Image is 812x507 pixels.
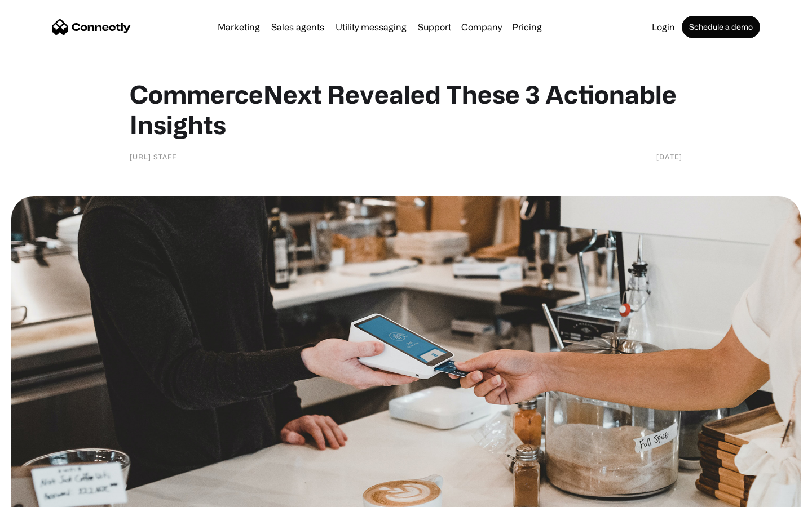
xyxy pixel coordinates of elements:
[331,23,411,32] a: Utility messaging
[130,79,682,140] h1: CommerceNext Revealed These 3 Actionable Insights
[23,487,68,503] ul: Language list
[507,23,546,32] a: Pricing
[656,151,682,162] div: [DATE]
[682,16,760,38] a: Schedule a demo
[461,19,502,35] div: Company
[267,23,329,32] a: Sales agents
[213,23,264,32] a: Marketing
[413,23,456,32] a: Support
[130,151,176,162] div: [URL] Staff
[647,23,679,32] a: Login
[11,487,68,503] aside: Language selected: English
